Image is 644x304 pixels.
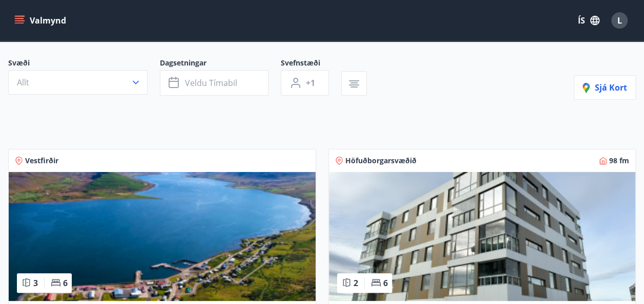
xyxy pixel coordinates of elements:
[345,156,417,166] span: Höfuðborgarsvæðið
[354,277,358,289] span: 2
[607,8,632,33] button: L
[160,58,281,70] span: Dagsetningar
[12,11,70,30] button: menu
[33,277,38,289] span: 3
[17,77,29,88] span: Allt
[25,156,58,166] span: Vestfirðir
[160,70,268,96] button: Veldu tímabil
[8,58,160,70] span: Svæði
[8,70,148,95] button: Allt
[329,172,636,301] img: Paella dish
[185,77,237,89] span: Veldu tímabil
[281,70,329,96] button: +1
[63,277,68,289] span: 6
[574,75,636,100] button: Sjá kort
[583,82,627,93] span: Sjá kort
[617,15,622,26] span: L
[609,156,629,166] span: 98 fm
[383,277,388,289] span: 6
[572,11,605,30] button: ÍS
[306,77,315,89] span: +1
[9,172,316,301] img: Paella dish
[281,58,341,70] span: Svefnstæði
